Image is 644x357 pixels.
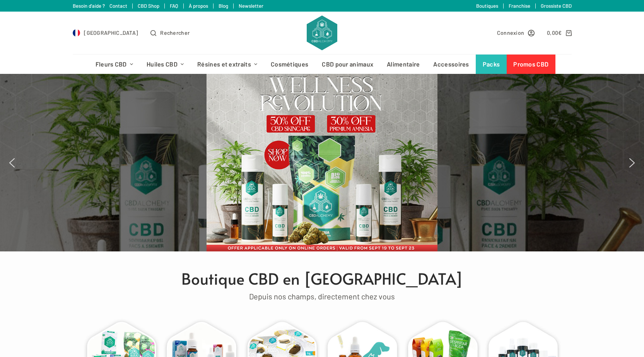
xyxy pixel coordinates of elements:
a: FAQ [170,3,178,9]
h1: Boutique CBD en [GEOGRAPHIC_DATA] [77,267,568,290]
span: Rechercher [160,28,190,37]
span: [GEOGRAPHIC_DATA] [84,28,138,37]
a: Packs [476,55,507,74]
a: Grossiste CBD [541,3,572,9]
a: CBD pour animaux [315,55,380,74]
a: Boutiques [476,3,498,9]
a: Promos CBD [507,55,555,74]
a: Accessoires [427,55,476,74]
a: À propos [189,3,208,9]
img: previous arrow [6,157,18,169]
a: Alimentaire [380,55,427,74]
a: Blog [219,3,228,9]
a: CBD Shop [138,3,159,9]
span: Connexion [497,28,524,37]
bdi: 0,00 [547,29,562,36]
a: Connexion [497,28,535,37]
nav: Menu d’en-tête [89,55,555,74]
a: Besoin d'aide ? Contact [73,3,127,9]
a: Huiles CBD [140,55,190,74]
img: next arrow [626,157,638,169]
a: Panier d’achat [547,28,571,37]
span: € [558,29,562,36]
a: Fleurs CBD [89,55,140,74]
div: Depuis nos champs, directement chez vous [77,290,568,303]
img: FR Flag [73,29,80,37]
img: CBD Alchemy [307,15,337,50]
button: Ouvrir le formulaire de recherche [150,28,190,37]
a: Cosmétiques [264,55,315,74]
a: Newsletter [239,3,263,9]
a: Résines et extraits [191,55,264,74]
a: Select Country [73,28,138,37]
a: Franchise [509,3,530,9]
